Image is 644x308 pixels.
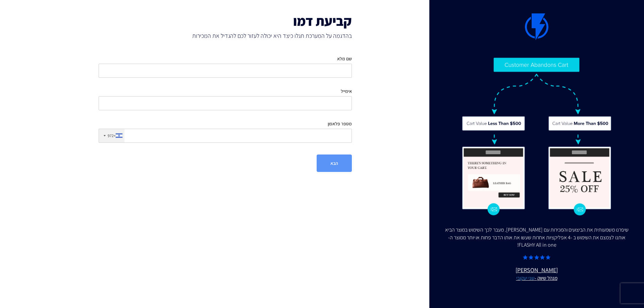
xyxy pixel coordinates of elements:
[99,13,352,28] h1: קביעת דמו
[443,274,631,282] small: מנהל שיווק -
[341,88,352,95] label: אימייל
[462,57,612,216] img: Flashy
[443,226,631,249] div: שיפרנו משמעותית את הביצועים והמכירות עם [PERSON_NAME]. מעבר לכך השימוש במוצר הביא אותנו לצמצם את ...
[443,266,631,282] u: [PERSON_NAME]
[99,32,352,40] span: בהדגמה על המערכת תגלו כיצד היא יכולה לעזור לכם להגדיל את המכירות
[108,133,116,138] div: +972
[516,274,535,281] a: שני יעקובי
[328,120,352,127] label: מספר פלאפון
[317,155,352,172] button: הבא
[337,55,352,62] label: שם מלא
[99,129,124,142] div: Israel (‫ישראל‬‎): +972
